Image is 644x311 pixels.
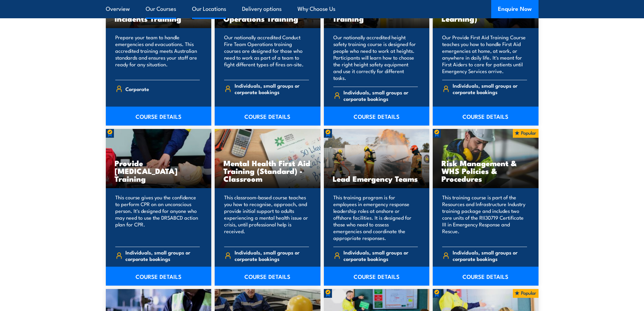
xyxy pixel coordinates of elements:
h3: Work Safely at Heights Training [333,7,421,22]
p: This training program is for employees in emergency response leadership roles at onshore or offsh... [333,194,418,241]
p: Our nationally accredited height safety training course is designed for people who need to work a... [333,34,418,81]
span: Individuals, small groups or corporate bookings [453,82,527,95]
h3: Risk Management & WHS Policies & Procedures [442,159,530,182]
h3: Conduct Fire Team Operations Training [223,7,312,22]
h3: Mental Health First Aid Training (Standard) - Classroom [223,159,312,182]
a: COURSE DETAILS [433,267,539,286]
h3: Provide [MEDICAL_DATA] Training [115,159,203,182]
h3: Lead Emergency Teams [333,175,421,182]
a: COURSE DETAILS [324,107,430,126]
span: Individuals, small groups or corporate bookings [235,82,309,95]
p: This course gives you the confidence to perform CPR on an unconscious person. It's designed for a... [115,194,200,241]
p: Prepare your team to handle emergencies and evacuations. This accredited training meets Australia... [115,34,200,74]
span: Individuals, small groups or corporate bookings [453,249,527,262]
p: This training course is part of the Resources and Infrastructure Industry training package and in... [442,194,527,241]
p: Our nationally accredited Conduct Fire Team Operations training courses are designed for those wh... [224,34,309,74]
p: Our Provide First Aid Training Course teaches you how to handle First Aid emergencies at home, at... [442,34,527,74]
span: Individuals, small groups or corporate bookings [235,249,309,262]
a: COURSE DETAILS [106,267,212,286]
p: This classroom-based course teaches you how to recognise, approach, and provide initial support t... [224,194,309,241]
a: COURSE DETAILS [215,107,320,126]
a: COURSE DETAILS [215,267,320,286]
span: Corporate [125,84,149,94]
a: COURSE DETAILS [324,267,430,286]
span: Individuals, small groups or corporate bookings [343,249,418,262]
span: Individuals, small groups or corporate bookings [343,89,418,102]
a: COURSE DETAILS [106,107,212,126]
a: COURSE DETAILS [433,107,539,126]
span: Individuals, small groups or corporate bookings [125,249,200,262]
